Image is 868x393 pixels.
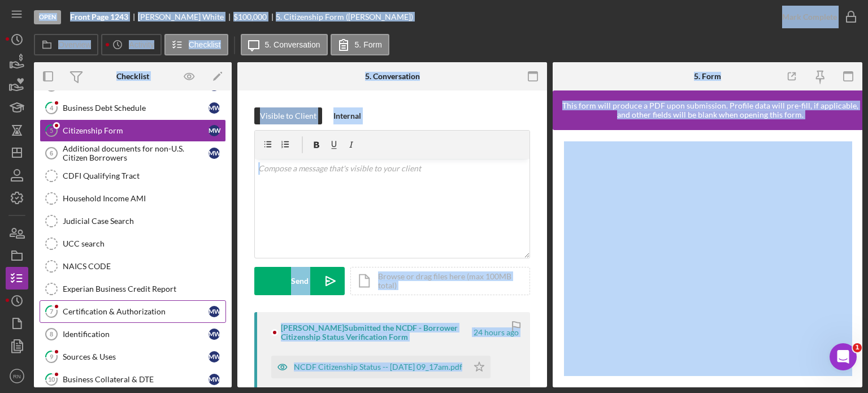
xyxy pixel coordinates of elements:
[129,40,154,49] label: Activity
[50,308,54,315] tspan: 7
[281,323,472,342] div: [PERSON_NAME] Submitted the NCDF - Borrower Citizenship Status Verification Form
[13,373,21,379] text: RN
[276,12,413,21] div: 5. Citizenship Form ([PERSON_NAME])
[564,141,852,376] iframe: Lenderfit form
[254,107,322,124] button: Visible to Client
[40,232,226,255] a: UCC search
[101,34,161,55] button: Activity
[40,346,226,368] a: 9Sources & UsesMW
[40,97,226,119] a: 4Business Debt ScheduleMW
[63,330,209,339] div: Identification
[474,328,519,337] time: 2025-10-12 13:18
[271,356,491,378] button: NCDF Citizenship Status -- [DATE] 09_17am.pdf
[63,171,225,180] div: CDFI Qualifying Tract
[63,103,209,113] div: Business Debt Schedule
[265,40,320,49] label: 5. Conversation
[209,102,220,114] div: M W
[34,34,98,55] button: Overview
[209,374,220,385] div: M W
[333,107,361,124] div: Internal
[63,307,209,316] div: Certification & Authorization
[853,343,862,352] span: 1
[694,72,721,81] div: 5. Form
[233,12,267,21] span: $100,000
[209,329,220,340] div: M W
[50,331,53,338] tspan: 8
[63,217,225,226] div: Judicial Case Search
[209,148,220,159] div: M W
[189,40,221,49] label: Checklist
[116,72,149,81] div: Checklist
[50,353,54,360] tspan: 9
[40,187,226,210] a: Household Income AMI
[40,210,226,232] a: Judicial Case Search
[48,375,55,383] tspan: 10
[331,34,389,55] button: 5. Form
[830,343,857,370] iframe: Intercom live chat
[260,107,316,124] div: Visible to Client
[6,365,28,387] button: RN
[63,375,209,384] div: Business Collateral & DTE
[40,300,226,323] a: 7Certification & AuthorizationMW
[782,6,837,28] div: Mark Complete
[70,12,128,21] b: Front Page 1243
[209,125,220,136] div: M W
[241,34,328,55] button: 5. Conversation
[209,351,220,362] div: M W
[50,104,54,111] tspan: 4
[558,101,862,119] div: This form will produce a PDF upon submission. Profile data will pre-fill, if applicable, and othe...
[40,119,226,142] a: 5Citizenship FormMW
[138,12,233,21] div: [PERSON_NAME] White
[40,278,226,300] a: Experian Business Credit Report
[63,144,209,162] div: Additional documents for non-U.S. Citizen Borrowers
[40,165,226,187] a: CDFI Qualifying Tract
[254,267,345,295] button: Send
[365,72,420,81] div: 5. Conversation
[63,239,225,248] div: UCC search
[34,10,61,24] div: Open
[291,267,309,295] div: Send
[50,127,53,134] tspan: 5
[63,352,209,361] div: Sources & Uses
[40,142,226,165] a: 6Additional documents for non-U.S. Citizen BorrowersMW
[771,6,862,28] button: Mark Complete
[58,40,91,49] label: Overview
[328,107,367,124] button: Internal
[209,306,220,317] div: M W
[63,284,225,293] div: Experian Business Credit Report
[63,262,225,271] div: NAICS CODE
[164,34,228,55] button: Checklist
[355,40,382,49] label: 5. Form
[40,255,226,278] a: NAICS CODE
[63,126,209,135] div: Citizenship Form
[294,362,462,372] div: NCDF Citizenship Status -- [DATE] 09_17am.pdf
[40,368,226,391] a: 10Business Collateral & DTEMW
[40,323,226,346] a: 8IdentificationMW
[63,194,225,203] div: Household Income AMI
[50,150,53,157] tspan: 6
